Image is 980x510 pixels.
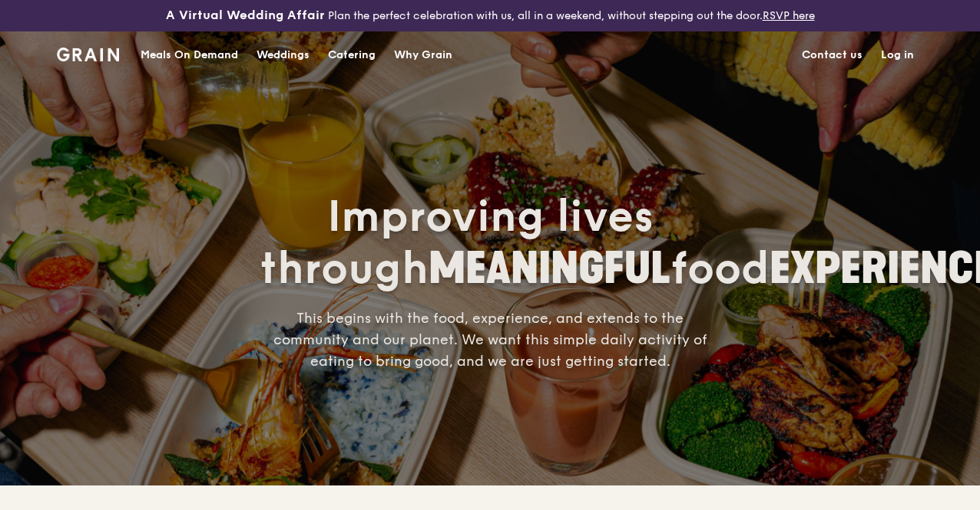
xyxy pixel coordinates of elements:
[273,310,707,370] span: This begins with the food, experience, and extends to the community and our planet. We want this ...
[319,32,385,78] a: Catering
[394,32,452,78] div: Why Grain
[57,48,119,61] img: Grain
[328,32,376,78] div: Catering
[141,32,238,78] div: Meals On Demand
[164,6,817,25] div: Plan the perfect celebration with us, all in a weekend, without stepping out the door.
[166,6,325,25] h3: A Virtual Wedding Affair
[429,243,670,294] span: MEANINGFUL
[872,32,923,78] a: Log in
[247,32,319,78] a: Weddings
[385,32,462,78] a: Why Grain
[763,9,815,22] a: RSVP here
[793,32,872,78] a: Contact us
[57,31,119,77] a: GrainGrain
[257,32,310,78] div: Weddings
